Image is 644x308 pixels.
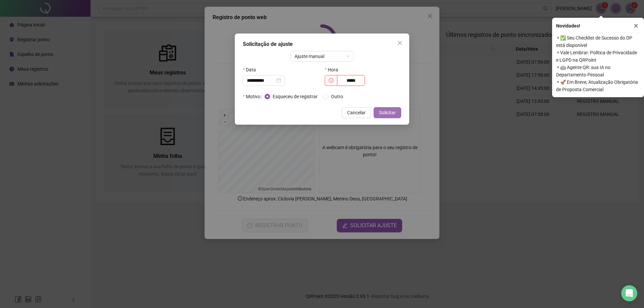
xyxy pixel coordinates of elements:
div: Open Intercom Messenger [621,285,637,301]
span: close [634,23,638,28]
button: Close [394,38,405,48]
span: Ajuste manual [294,51,350,61]
span: Outro [328,93,346,100]
span: close [397,40,402,46]
span: Cancelar [347,109,366,116]
div: Solicitação de ajuste [243,40,401,48]
span: Novidades ! [556,22,580,29]
label: Motivo [243,91,265,102]
span: Esqueceu de registrar [270,93,320,100]
span: ⚬ 🤖 Agente QR: sua IA no Departamento Pessoal [556,64,640,78]
span: Solicitar [379,109,396,116]
label: Data [243,64,260,75]
button: Solicitar [374,107,401,118]
label: Hora [325,64,342,75]
span: ⚬ 🚀 Em Breve, Atualização Obrigatória de Proposta Comercial [556,78,640,93]
span: ⚬ Vale Lembrar: Política de Privacidade e LGPD na QRPoint [556,49,640,64]
button: Cancelar [342,107,371,118]
span: ⚬ ✅ Seu Checklist de Sucesso do DP está disponível [556,34,640,49]
span: clock-circle [329,78,333,83]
